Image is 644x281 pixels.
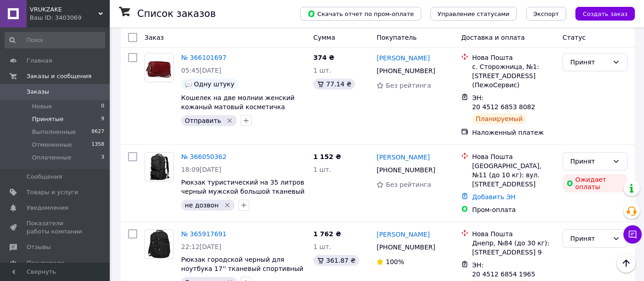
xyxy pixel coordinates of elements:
img: Фото товару [148,230,171,258]
span: Отзывы [27,243,51,251]
span: 100% [386,258,404,265]
span: 3 [101,154,104,162]
button: Экспорт [526,7,566,21]
div: Планируемый [472,113,526,124]
a: Кошелек на две молнии женский кожаный матовый косметичка бордовый 17x10x5.5 см Cosmetic bag 6002-A [181,94,295,129]
span: 18:09[DATE] [181,166,221,173]
span: Заказы [27,88,49,96]
span: VRUKZAKE [30,5,98,14]
button: Управление статусами [430,7,517,21]
div: Нова Пошта [472,229,555,239]
span: Экспорт [533,11,559,17]
span: 1 шт. [313,67,331,74]
div: Пром-оплата [472,205,555,214]
span: Покупатели [27,259,64,267]
button: Скачать отчет по пром-оплате [300,7,421,21]
span: Сообщения [27,173,62,181]
span: 05:45[DATE] [181,67,221,74]
img: Фото товару [145,153,173,181]
a: [PERSON_NAME] [376,230,429,239]
div: [GEOGRAPHIC_DATA], №11 (до 10 кг): вул. [STREET_ADDRESS] [472,161,555,189]
svg: Удалить метку [226,117,233,124]
a: № 365917691 [181,230,226,238]
span: Товары и услуги [27,188,78,196]
a: № 366050362 [181,153,226,160]
span: 1 762 ₴ [313,230,341,238]
span: Показатели работы компании [27,219,85,236]
span: Управление статусами [438,11,510,17]
a: Создать заказ [566,10,635,17]
span: Одну штуку [194,80,235,88]
span: Новые [32,102,52,111]
div: [PHONE_NUMBER] [375,64,437,77]
div: Ожидает оплаты [563,174,628,192]
a: Добавить ЭН [472,193,515,201]
span: Отправить [185,117,221,124]
span: 374 ₴ [313,54,334,61]
span: Создать заказ [583,11,628,17]
div: [PHONE_NUMBER] [375,241,437,254]
div: Нова Пошта [472,152,555,161]
a: Фото товару [145,229,174,259]
span: Заказ [145,34,164,41]
span: 9 [101,115,104,123]
button: Наверх [617,254,636,273]
span: Заказы и сообщения [27,72,91,80]
span: Скачать отчет по пром-оплате [307,10,414,18]
span: ЭН: 20 4512 6854 1965 [472,261,535,278]
a: № 366101697 [181,54,226,61]
div: Принят [570,57,609,67]
span: 1 шт. [313,243,331,250]
span: 0 [101,102,104,111]
span: не дозвон [185,201,219,209]
span: Без рейтинга [386,82,431,89]
svg: Удалить метку [224,201,231,209]
img: Фото товару [145,53,173,82]
span: ЭН: 20 4512 6853 8082 [472,94,535,111]
div: Принят [570,156,609,166]
div: 77.14 ₴ [313,79,355,90]
div: [PHONE_NUMBER] [375,164,437,176]
span: 8627 [91,128,104,136]
span: Статус [563,34,586,41]
span: Главная [27,57,52,65]
a: [PERSON_NAME] [376,53,429,63]
span: Сумма [313,34,335,41]
span: 1 шт. [313,166,331,173]
a: Рюкзак туристический на 35 литров черный мужской большой тканевый для ноутбука 17.3" Royal Mounta... [181,179,305,213]
div: Нова Пошта [472,53,555,62]
div: с. Сторожница, №1: [STREET_ADDRESS] (ПежоСервис) [472,62,555,90]
span: 1 152 ₴ [313,153,341,160]
a: Фото товару [145,152,174,181]
button: Чат с покупателем [623,225,642,244]
img: :speech_balloon: [185,80,192,88]
div: Ваш ID: 3403069 [30,14,110,22]
span: Доставка и оплата [461,34,525,41]
input: Поиск [5,32,105,48]
span: 1358 [91,141,104,149]
span: Без рейтинга [386,181,431,188]
div: Принят [570,233,609,244]
span: Оплаченные [32,154,71,162]
a: Фото товару [145,53,174,82]
h1: Список заказов [137,8,216,19]
span: Покупатель [376,34,417,41]
a: [PERSON_NAME] [376,153,429,162]
span: Уведомления [27,204,68,212]
span: Отмененные [32,141,72,149]
div: 361.87 ₴ [313,255,359,266]
span: 22:12[DATE] [181,243,221,250]
span: Принятые [32,115,64,123]
button: Создать заказ [575,7,635,21]
div: Наложенный платеж [472,128,555,137]
span: Выполненные [32,128,76,136]
div: Днепр, №84 (до 30 кг): [STREET_ADDRESS] 9 [472,239,555,257]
